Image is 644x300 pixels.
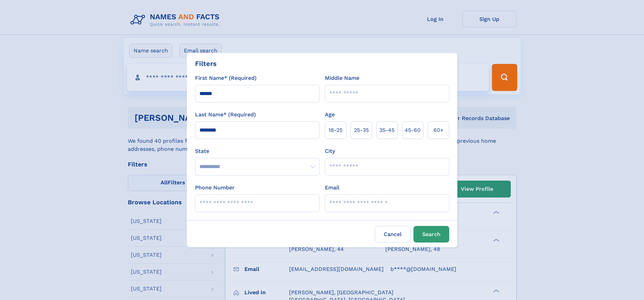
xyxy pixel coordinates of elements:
[354,126,369,134] span: 25‑35
[195,184,235,192] label: Phone Number
[195,74,257,82] label: First Name* (Required)
[195,147,319,155] label: State
[195,59,217,69] div: Filters
[413,226,449,243] button: Search
[433,126,444,134] span: 60+
[325,111,335,119] label: Age
[375,226,411,243] label: Cancel
[329,126,342,134] span: 18‑25
[195,111,256,119] label: Last Name* (Required)
[405,126,421,134] span: 45‑60
[379,126,395,134] span: 35‑45
[325,74,359,82] label: Middle Name
[325,184,339,192] label: Email
[325,147,335,155] label: City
